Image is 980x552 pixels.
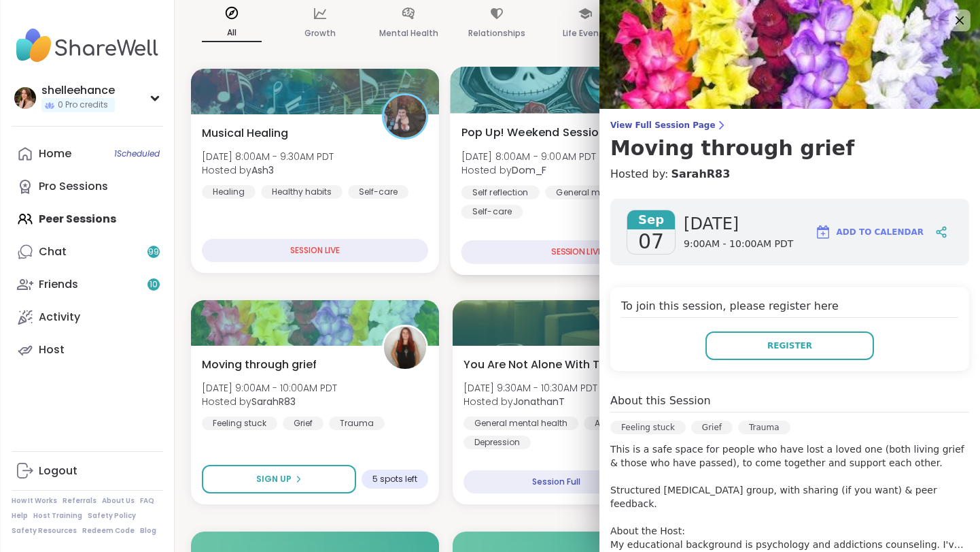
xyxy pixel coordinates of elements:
[684,238,793,251] span: 9:00AM - 10:00AM PDT
[463,417,578,430] div: General mental health
[610,136,969,161] h3: Moving through grief
[202,239,428,262] div: SESSION LIVE
[329,417,385,430] div: Trauma
[283,417,323,430] div: Grief
[140,496,154,506] a: FAQ
[39,244,67,259] div: Chat
[468,25,525,42] p: Relationships
[33,511,82,521] a: Host Training
[12,496,57,506] a: How It Works
[372,474,417,485] span: 5 spots left
[671,166,730,182] a: SarahR83
[202,395,337,408] span: Hosted by
[767,340,812,352] span: Register
[348,185,408,199] div: Self-care
[513,395,565,408] b: JonathanT
[202,381,337,395] span: [DATE] 9:00AM - 10:00AM PDT
[251,395,296,408] b: SarahR83
[563,25,608,42] p: Life Events
[512,163,546,177] b: Dom_F
[12,511,28,521] a: Help
[63,496,97,506] a: Referrals
[463,357,615,373] span: You Are Not Alone With This
[14,87,36,109] img: shelleehance
[12,22,163,69] img: ShareWell Nav Logo
[261,185,343,199] div: Healthy habits
[202,185,256,199] div: Healing
[148,246,159,258] span: 99
[610,421,686,434] div: Feeling stuck
[815,224,831,240] img: ShareWell Logomark
[684,213,793,235] span: [DATE]
[114,148,160,159] span: 1 Scheduled
[202,125,288,142] span: Musical Healing
[202,465,356,493] button: Sign Up
[463,395,597,408] span: Hosted by
[202,150,334,163] span: [DATE] 8:00AM - 9:30AM PDT
[545,185,662,199] div: General mental health
[12,236,163,268] a: Chat99
[82,526,135,536] a: Redeem Code
[384,95,426,137] img: Ash3
[202,417,277,430] div: Feeling stuck
[463,470,649,493] div: Session Full
[140,526,156,536] a: Blog
[12,170,163,203] a: Pro Sessions
[202,163,334,177] span: Hosted by
[461,205,523,218] div: Self-care
[379,25,438,42] p: Mental Health
[461,163,597,177] span: Hosted by
[461,149,597,163] span: [DATE] 8:00AM - 9:00AM PDT
[12,301,163,334] a: Activity
[251,163,274,177] b: Ash3
[12,268,163,301] a: Friends10
[461,124,610,140] span: Pop Up! Weekend Session!
[837,226,924,238] span: Add to Calendar
[809,216,930,248] button: Add to Calendar
[621,298,958,318] h4: To join this session, please register here
[610,442,969,551] p: This is a safe space for people who have lost a loved one (both living grief & those who have pas...
[610,166,969,182] h4: Hosted by:
[39,464,77,478] div: Logout
[461,240,693,264] div: SESSION LIVE
[39,310,80,325] div: Activity
[638,229,664,254] span: 07
[627,210,675,229] span: Sep
[202,357,317,373] span: Moving through grief
[304,25,336,42] p: Growth
[461,185,540,199] div: Self reflection
[384,327,426,369] img: SarahR83
[202,25,262,42] p: All
[691,421,733,434] div: Grief
[41,83,115,98] div: shelleehance
[584,417,635,430] div: Anxiety
[150,279,158,291] span: 10
[12,334,163,366] a: Host
[705,331,874,360] button: Register
[39,179,108,194] div: Pro Sessions
[88,511,136,521] a: Safety Policy
[463,436,531,449] div: Depression
[39,277,78,292] div: Friends
[39,146,71,161] div: Home
[102,496,135,506] a: About Us
[463,381,597,395] span: [DATE] 9:30AM - 10:30AM PDT
[58,99,108,111] span: 0 Pro credits
[39,342,65,357] div: Host
[12,137,163,170] a: Home1Scheduled
[12,455,163,487] a: Logout
[12,526,77,536] a: Safety Resources
[610,120,969,161] a: View Full Session PageMoving through grief
[738,421,790,434] div: Trauma
[610,120,969,131] span: View Full Session Page
[610,393,711,409] h4: About this Session
[256,473,292,485] span: Sign Up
